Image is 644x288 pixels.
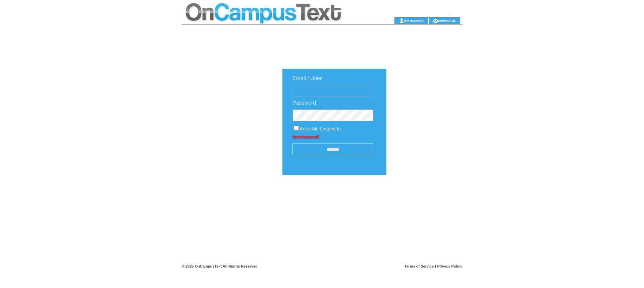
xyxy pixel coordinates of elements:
a: contact us [438,18,456,22]
span: © 2025 OnCampusText All Rights Reserved [182,264,258,268]
span: Password: [292,100,318,106]
img: account_icon.gif;jsessionid=6AE99B7C5C6404FD4DE48B868B4CFD25 [399,18,404,23]
a: Forgot password? [292,135,320,138]
span: Keep Me Logged In [300,126,341,131]
a: Terms of Service [405,264,434,268]
img: contact_us_icon.gif;jsessionid=6AE99B7C5C6404FD4DE48B868B4CFD25 [433,18,438,23]
img: transparent.png;jsessionid=6AE99B7C5C6404FD4DE48B868B4CFD25 [406,192,439,200]
a: Privacy Policy [437,264,462,268]
span: | [435,264,436,268]
a: my account [404,18,424,22]
span: Email / User: [292,75,323,81]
